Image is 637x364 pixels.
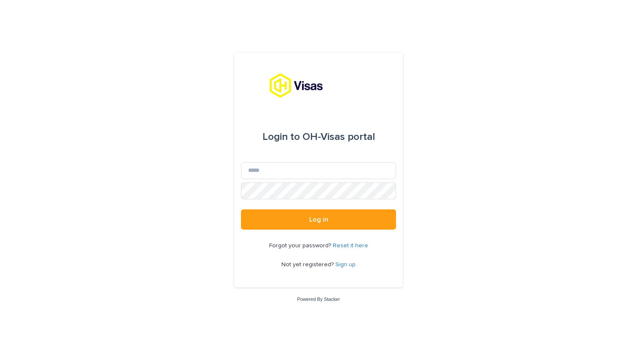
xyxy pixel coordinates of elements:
a: Powered By Stacker [297,297,340,302]
span: Login to [262,132,300,142]
span: Forgot your password? [269,243,333,249]
span: Not yet registered? [281,262,335,268]
a: Reset it here [333,243,368,249]
a: Sign up [335,262,356,268]
button: Log in [241,209,396,230]
div: OH-Visas portal [262,125,375,149]
span: Log in [309,216,328,223]
img: tx8HrbJQv2PFQx4TXEq5 [269,73,368,98]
